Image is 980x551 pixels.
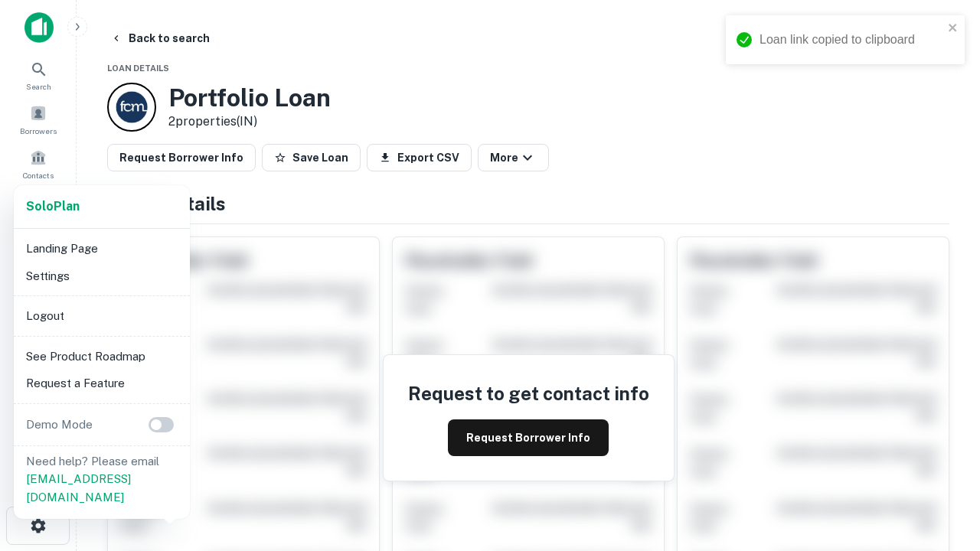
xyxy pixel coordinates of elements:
a: SoloPlan [26,197,80,216]
li: See Product Roadmap [20,343,184,370]
li: Settings [20,262,184,290]
strong: Solo Plan [26,199,80,214]
p: Need help? Please email [26,452,178,507]
li: Logout [20,302,184,330]
li: Request a Feature [20,370,184,397]
iframe: Chat Widget [903,380,980,453]
li: Landing Page [20,235,184,262]
a: [EMAIL_ADDRESS][DOMAIN_NAME] [26,472,131,504]
p: Demo Mode [20,416,99,434]
button: close [948,21,959,36]
div: Loan link copied to clipboard [759,31,943,49]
